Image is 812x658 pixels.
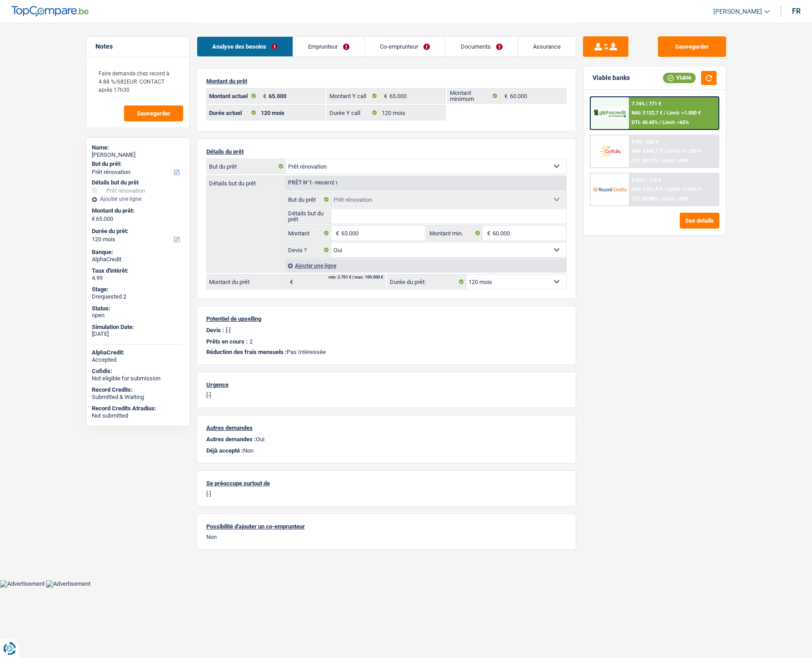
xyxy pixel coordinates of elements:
span: € [92,215,95,223]
label: Montant [286,226,332,240]
label: But du prêt [207,159,286,174]
span: Limit: >1.100 € [667,148,701,154]
a: Analyse des besoins [197,37,293,56]
span: NAI: 3 542,7 € [632,148,663,154]
label: But du prêt: [92,160,182,168]
button: Sauvegarder [124,105,183,121]
span: / [659,196,661,202]
span: / [664,110,666,116]
label: Montant du prêt: [92,207,182,214]
div: open [92,312,184,319]
div: 4.99 [92,274,184,282]
div: 9.9% | 840 € [632,139,658,145]
div: Ajouter une ligne [285,259,566,272]
span: / [659,158,661,164]
div: AlphaCredit: [92,349,184,356]
span: € [483,226,493,240]
span: Limit: >1.000 € [667,110,701,116]
span: / [659,120,661,125]
h5: Notes [95,43,180,50]
div: Ajouter une ligne [92,196,184,202]
a: Assurance [518,37,576,56]
div: Stage: [92,286,184,293]
button: Sauvegarder [658,36,726,57]
a: Emprunteur [293,37,364,56]
a: Co-emprunteur [365,37,445,56]
label: Montant du prêt [207,274,285,289]
label: Durée du prêt: [92,228,182,235]
p: Non [206,533,567,540]
div: Prêt n°1 [286,180,340,186]
img: TopCompare Logo [11,6,89,17]
button: See details [680,213,719,229]
p: [-] [206,392,567,399]
p: Oui [206,436,567,443]
p: Prêts en cours : [206,338,248,345]
span: DTI: 38.85% [632,196,658,202]
span: € [285,274,295,289]
div: Record Credits: [92,386,184,394]
span: / [664,148,666,154]
div: [PERSON_NAME] [92,151,184,159]
div: Submitted & Waiting [92,394,184,401]
span: Sauvegarder [137,110,170,116]
label: Durée Y call [327,105,379,120]
p: Devis : [206,327,224,334]
span: € [259,89,269,103]
div: Viable banks [593,74,630,82]
label: Montant Y call [327,89,379,103]
div: Drequested 2 [92,293,184,300]
p: 2 [249,338,253,345]
div: Name: [92,144,184,151]
label: Durée actuel [207,105,259,120]
div: Cofidis: [92,368,184,375]
div: Détails but du prêt [92,179,184,186]
span: NAI: 3 122,7 € [632,110,663,116]
div: Record Credits Atradius: [92,405,184,412]
img: Advertisement [46,580,90,588]
div: min: 3.701 € / max: 100.000 € [329,275,383,279]
p: Montant du prêt [206,78,567,85]
span: Limit: <65% [663,120,689,125]
label: Montant actuel [207,89,259,103]
p: Possibilité d'ajouter un co-emprunteur [206,523,567,530]
div: Status: [92,305,184,312]
p: Se préoccupe surtout de [206,480,567,487]
p: Potentiel de upselling [206,315,567,322]
a: Documents [445,37,517,56]
span: / [664,186,666,192]
div: Accepted [92,356,184,364]
div: Viable [663,73,696,83]
label: Durée du prêt: [388,274,466,289]
p: Autres demandes [206,424,567,431]
a: [PERSON_NAME] [706,4,770,19]
label: Montant minimum [448,89,500,103]
p: Urgence [206,381,567,388]
p: [-] [206,490,567,497]
div: Not submitted [92,412,184,419]
span: [PERSON_NAME] [713,8,762,15]
div: AlphaCredit [92,256,184,263]
span: € [500,89,510,103]
div: Banque: [92,249,184,256]
span: - Priorité 1 [312,180,338,185]
p: Non [206,447,567,454]
div: Taux d'intérêt: [92,267,184,274]
label: Détails but du prêt [207,176,285,186]
span: DTI: 40.45% [632,120,658,125]
span: Limit: >1.846 € [667,186,701,192]
p: [-] [226,327,230,334]
div: Simulation Date: [92,324,184,331]
label: Montant min. [427,226,483,240]
span: Limit: <60% [663,158,689,164]
p: Détails du prêt [206,148,567,155]
span: Réduction des frais mensuels : [206,349,287,355]
span: DTI: 38.21% [632,158,658,164]
span: Limit: <65% [663,196,689,202]
div: Not eligible for submission [92,375,184,382]
span: Déjà accepté : [206,447,243,454]
img: Cofidis [593,143,627,160]
span: € [379,89,389,103]
label: Détails but du prêt [286,209,332,224]
div: 7.74% | 771 € [632,101,661,107]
